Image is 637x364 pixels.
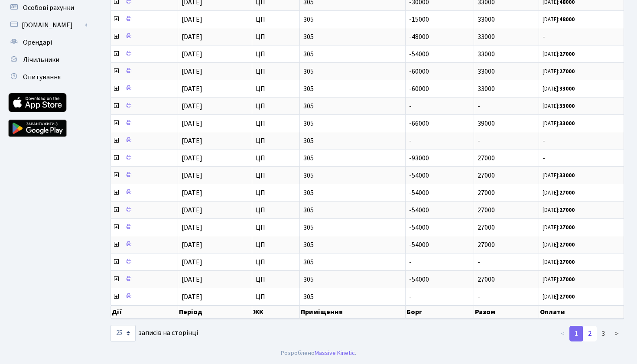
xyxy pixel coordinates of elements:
span: Орендарі [23,38,52,47]
b: 27000 [559,189,575,197]
div: Розроблено . [281,348,356,358]
span: 305 [303,276,402,283]
span: ЦП [256,16,296,23]
span: 305 [303,33,402,40]
small: [DATE]: [543,50,575,58]
small: [DATE]: [543,276,575,283]
a: Лічильники [4,51,91,68]
span: ЦП [256,293,296,300]
small: [DATE]: [543,224,575,231]
th: Борг [406,305,474,318]
span: -60000 [409,67,429,76]
a: [DOMAIN_NAME] [4,16,91,34]
span: -54000 [409,49,429,59]
span: 33000 [478,67,495,76]
small: [DATE]: [543,85,575,93]
span: 33000 [478,15,495,24]
b: 33000 [559,102,575,110]
span: ЦП [256,33,296,40]
span: ЦП [256,103,296,110]
span: [DATE] [182,171,202,180]
b: 33000 [559,172,575,179]
b: 33000 [559,85,575,93]
span: 305 [303,68,402,75]
small: [DATE]: [543,172,575,179]
span: 27000 [478,223,495,232]
span: -54000 [409,223,429,232]
span: [DATE] [182,188,202,198]
span: 39000 [478,119,495,128]
span: - [409,136,412,146]
span: 305 [303,293,402,300]
span: 305 [303,16,402,23]
a: > [610,326,624,341]
b: 33000 [559,120,575,127]
span: 27000 [478,188,495,198]
b: 27000 [559,241,575,249]
span: 33000 [478,32,495,42]
span: 305 [303,189,402,196]
span: [DATE] [182,136,202,146]
span: ЦП [256,259,296,266]
b: 27000 [559,224,575,231]
span: 33000 [478,84,495,94]
th: Оплати [539,305,624,318]
span: ЦП [256,85,296,92]
small: [DATE]: [543,16,575,23]
span: [DATE] [182,32,202,42]
a: 2 [583,326,597,341]
span: -15000 [409,15,429,24]
span: [DATE] [182,49,202,59]
span: 305 [303,172,402,179]
span: ЦП [256,68,296,75]
span: 305 [303,207,402,214]
span: - [543,155,620,162]
small: [DATE]: [543,120,575,127]
span: [DATE] [182,119,202,128]
span: - [409,101,412,111]
span: 305 [303,120,402,127]
th: Разом [474,305,539,318]
span: 27000 [478,275,495,284]
span: 27000 [478,171,495,180]
span: [DATE] [182,275,202,284]
span: ЦП [256,51,296,58]
label: записів на сторінці [110,325,198,341]
span: [DATE] [182,101,202,111]
small: [DATE]: [543,258,575,266]
span: 305 [303,241,402,248]
b: 27000 [559,293,575,301]
span: - [409,257,412,267]
a: Massive Kinetic [315,348,355,357]
span: 27000 [478,240,495,250]
th: Приміщення [300,305,406,318]
span: 305 [303,85,402,92]
a: Орендарі [4,34,91,51]
span: Особові рахунки [23,3,74,13]
b: 27000 [559,68,575,75]
span: -54000 [409,205,429,215]
span: ЦП [256,189,296,196]
span: ЦП [256,224,296,231]
small: [DATE]: [543,241,575,249]
span: [DATE] [182,15,202,24]
th: Період [178,305,252,318]
span: ЦП [256,137,296,144]
b: 27000 [559,258,575,266]
span: ЦП [256,120,296,127]
small: [DATE]: [543,102,575,110]
span: 305 [303,224,402,231]
small: [DATE]: [543,206,575,214]
span: -54000 [409,171,429,180]
span: 27000 [478,153,495,163]
span: [DATE] [182,257,202,267]
span: - [543,137,620,144]
a: 3 [596,326,610,341]
span: - [409,292,412,302]
span: [DATE] [182,240,202,250]
span: 305 [303,137,402,144]
small: [DATE]: [543,189,575,197]
span: -48000 [409,32,429,42]
span: - [543,33,620,40]
span: -54000 [409,188,429,198]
